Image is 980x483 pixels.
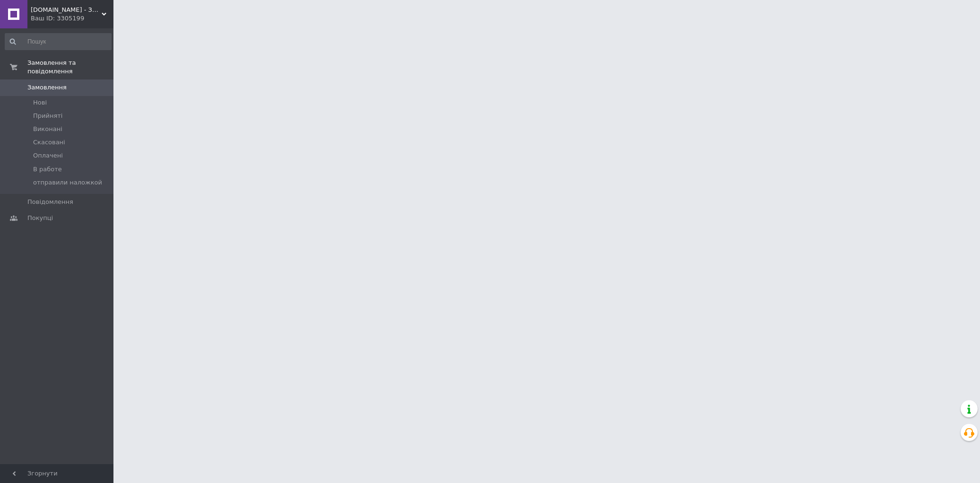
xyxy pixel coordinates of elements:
[27,198,73,206] span: Повідомлення
[27,214,53,222] span: Покупці
[33,138,65,147] span: Скасовані
[31,14,113,23] div: Ваш ID: 3305199
[33,98,47,107] span: Нові
[31,6,102,14] span: atg.od.ua - Запчастини на амереканські авто
[33,165,62,174] span: В работе
[33,112,62,120] span: Прийняті
[33,151,63,160] span: Оплачені
[27,59,113,76] span: Замовлення та повідомлення
[33,125,62,133] span: Виконані
[5,33,112,50] input: Пошук
[27,83,67,92] span: Замовлення
[33,178,102,187] span: отправили наложкой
